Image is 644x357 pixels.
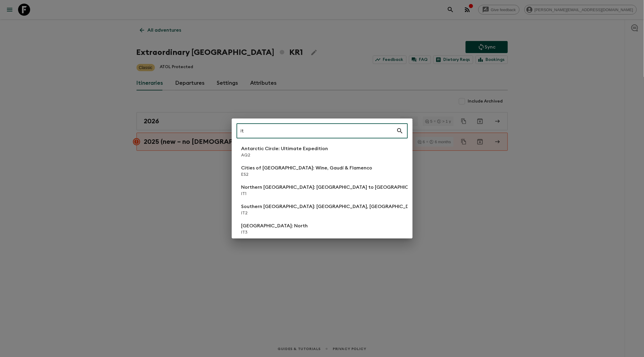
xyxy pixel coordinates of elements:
[241,222,308,229] p: [GEOGRAPHIC_DATA]: North
[241,229,308,235] p: IT3
[241,152,328,158] p: AQ2
[241,184,426,191] p: Northern [GEOGRAPHIC_DATA]: [GEOGRAPHIC_DATA] to [GEOGRAPHIC_DATA]
[241,172,372,178] p: ES2
[241,164,372,172] p: Cities of [GEOGRAPHIC_DATA]: Wine, Gaudí & Flamenco
[241,203,477,210] p: Southern [GEOGRAPHIC_DATA]: [GEOGRAPHIC_DATA], [GEOGRAPHIC_DATA] & [GEOGRAPHIC_DATA]
[241,191,426,197] p: IT1
[241,210,477,216] p: IT2
[241,145,328,152] p: Antarctic Circle: Ultimate Expedition
[237,122,396,139] input: Search adventures...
